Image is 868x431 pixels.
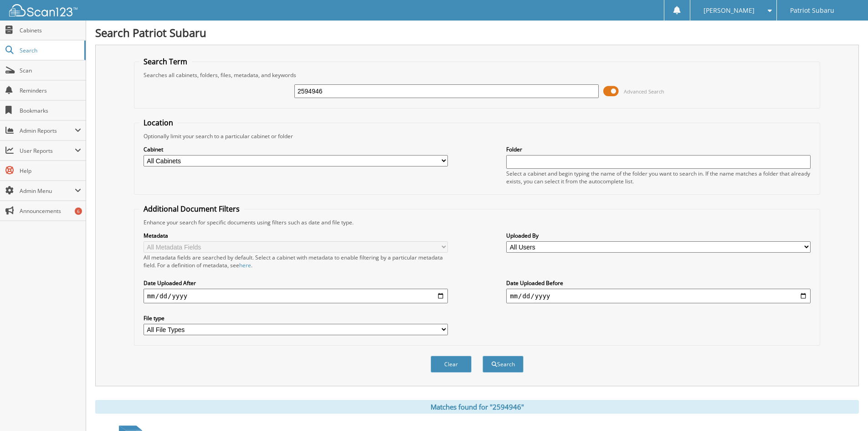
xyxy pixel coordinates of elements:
[483,356,524,373] button: Search
[20,127,75,135] span: Admin Reports
[144,254,448,269] div: All metadata fields are searched by default. Select a cabinet with metadata to enable filtering b...
[95,400,859,414] div: Matches found for "2594946"
[506,232,811,239] label: Uploaded By
[139,57,192,67] legend: Search Term
[506,170,811,185] div: Select a cabinet and begin typing the name of the folder you want to search in. If the name match...
[144,232,448,239] label: Metadata
[506,289,811,303] input: end
[239,261,251,269] a: here
[20,67,81,74] span: Scan
[431,356,472,373] button: Clear
[20,147,75,155] span: User Reports
[139,71,815,79] div: Searches all cabinets, folders, files, metadata, and keywords
[95,25,859,40] h1: Search Patriot Subaru
[144,289,448,303] input: start
[704,8,755,13] span: [PERSON_NAME]
[20,167,81,175] span: Help
[20,107,81,114] span: Bookmarks
[790,8,834,13] span: Patriot Subaru
[139,204,244,214] legend: Additional Document Filters
[144,145,448,153] label: Cabinet
[20,87,81,94] span: Reminders
[75,208,82,215] div: 6
[506,145,811,153] label: Folder
[506,279,811,287] label: Date Uploaded Before
[20,47,80,54] span: Search
[139,118,178,128] legend: Location
[9,4,77,16] img: scan123-logo-white.svg
[144,314,448,322] label: File type
[20,207,81,215] span: Announcements
[139,132,815,140] div: Optionally limit your search to a particular cabinet or folder
[20,187,75,195] span: Admin Menu
[20,26,81,34] span: Cabinets
[624,88,664,95] span: Advanced Search
[144,279,448,287] label: Date Uploaded After
[139,218,815,226] div: Enhance your search for specific documents using filters such as date and file type.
